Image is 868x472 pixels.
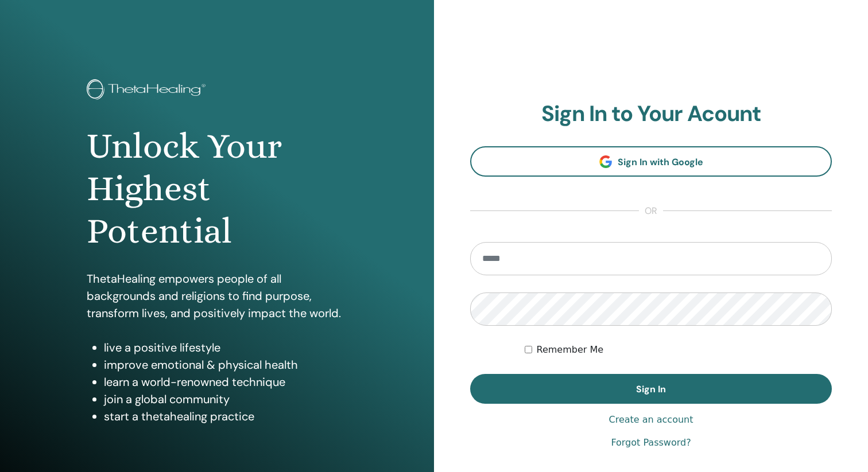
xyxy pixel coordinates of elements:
label: Remember Me [537,343,604,357]
li: live a positive lifestyle [104,339,347,356]
span: Sign In with Google [618,156,703,168]
button: Sign In [470,374,832,404]
a: Sign In with Google [470,146,832,177]
li: learn a world-renowned technique [104,373,347,391]
span: Sign In [636,383,666,395]
li: join a global community [104,391,347,408]
a: Forgot Password? [611,436,691,450]
h1: Unlock Your Highest Potential [87,125,347,253]
div: Keep me authenticated indefinitely or until I manually logout [525,343,832,357]
span: or [639,204,663,218]
li: improve emotional & physical health [104,356,347,373]
p: ThetaHealing empowers people of all backgrounds and religions to find purpose, transform lives, a... [87,270,347,322]
a: Create an account [609,413,693,427]
h2: Sign In to Your Acount [470,101,832,127]
li: start a thetahealing practice [104,408,347,425]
